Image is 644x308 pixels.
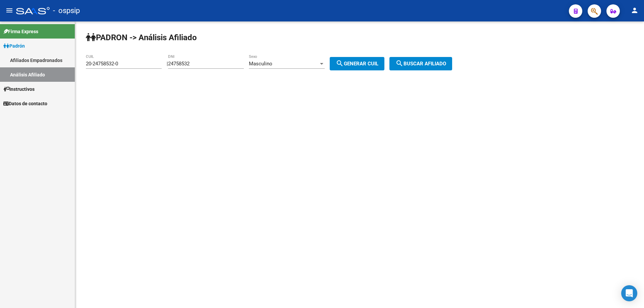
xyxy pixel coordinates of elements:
[3,85,35,93] span: Instructivos
[53,3,80,18] span: - ospsip
[330,57,384,70] button: Generar CUIL
[621,285,637,301] div: Open Intercom Messenger
[167,61,389,67] div: |
[5,6,13,14] mat-icon: menu
[631,6,639,14] mat-icon: person
[3,42,25,50] span: Padrón
[336,61,378,67] span: Generar CUIL
[249,61,272,67] span: Masculino
[3,28,38,35] span: Firma Express
[3,100,47,107] span: Datos de contacto
[336,59,344,67] mat-icon: search
[86,33,197,42] strong: PADRON -> Análisis Afiliado
[395,61,446,67] span: Buscar afiliado
[389,57,452,70] button: Buscar afiliado
[395,59,404,67] mat-icon: search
